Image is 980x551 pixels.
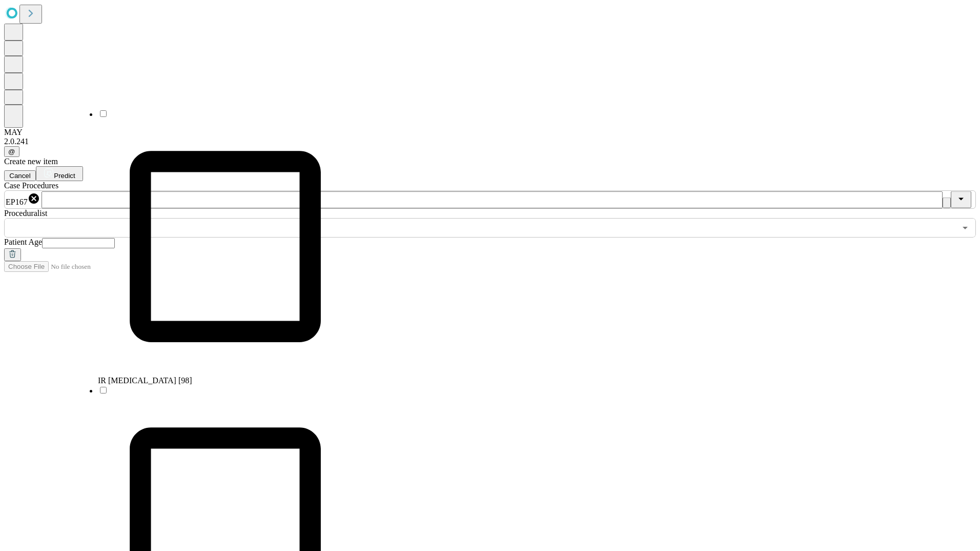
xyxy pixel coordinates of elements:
span: @ [8,148,15,155]
div: EP167 [6,192,40,207]
span: Predict [54,172,75,180]
span: Create new item [4,157,58,166]
div: 2.0.241 [4,137,976,146]
span: Cancel [9,172,31,180]
span: EP167 [6,198,28,206]
button: @ [4,146,19,157]
span: Scheduled Procedure [4,181,58,190]
button: Clear [943,198,951,208]
span: IR [MEDICAL_DATA] [98] [98,376,192,385]
div: MAY [4,128,976,137]
button: Predict [36,166,83,181]
span: Patient Age [4,238,42,246]
button: Open [958,221,972,235]
button: Close [951,191,971,208]
span: Proceduralist [4,209,47,218]
button: Cancel [4,170,36,181]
